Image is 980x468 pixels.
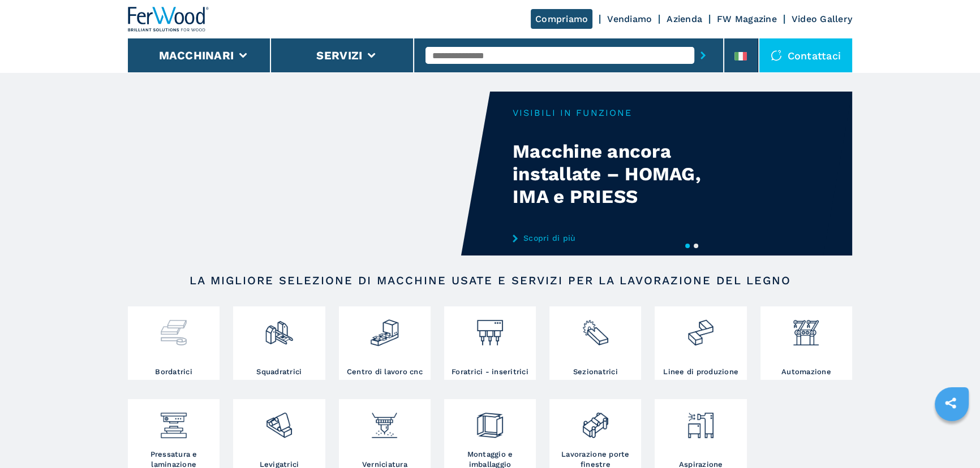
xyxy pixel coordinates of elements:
a: Automazione [760,306,852,380]
h3: Sezionatrici [573,367,618,377]
video: Your browser does not support the video tag. [128,92,490,255]
img: aspirazione_1.png [686,402,716,440]
h3: Foratrici - inseritrici [452,367,528,377]
button: 1 [685,244,690,248]
img: automazione.png [791,309,821,348]
a: Azienda [667,14,702,24]
a: sharethis [936,389,965,417]
a: FW Magazine [717,14,777,24]
h3: Squadratrici [256,367,302,377]
button: Macchinari [159,49,234,62]
a: Foratrici - inseritrici [444,306,536,380]
h3: Bordatrici [155,367,192,377]
a: Squadratrici [233,306,325,380]
iframe: Chat [932,417,972,460]
img: verniciatura_1.png [369,402,399,440]
a: Linee di produzione [655,306,746,380]
h3: Automazione [781,367,831,377]
button: submit-button [694,42,712,68]
img: levigatrici_2.png [264,402,294,440]
a: Centro di lavoro cnc [339,306,431,380]
h2: LA MIGLIORE SELEZIONE DI MACCHINE USATE E SERVIZI PER LA LAVORAZIONE DEL LEGNO [164,274,816,287]
h3: Linee di produzione [663,367,738,377]
a: Scopri di più [513,233,734,242]
img: centro_di_lavoro_cnc_2.png [369,309,399,348]
img: foratrici_inseritrici_2.png [475,309,505,348]
a: Sezionatrici [549,306,641,380]
button: 2 [694,244,698,248]
img: linee_di_produzione_2.png [686,309,716,348]
img: pressa-strettoia.png [158,402,188,440]
a: Video Gallery [792,14,852,24]
a: Bordatrici [128,306,220,380]
button: Servizi [316,49,362,62]
a: Compriamo [531,9,592,29]
a: Vendiamo [607,14,652,24]
img: bordatrici_1.png [158,309,188,348]
img: sezionatrici_2.png [581,309,611,348]
img: Ferwood [128,7,209,32]
img: lavorazione_porte_finestre_2.png [581,402,611,440]
img: squadratrici_2.png [264,309,294,348]
h3: Centro di lavoro cnc [347,367,423,377]
div: Contattaci [759,38,853,72]
img: Contattaci [771,50,782,61]
img: montaggio_imballaggio_2.png [475,402,505,440]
